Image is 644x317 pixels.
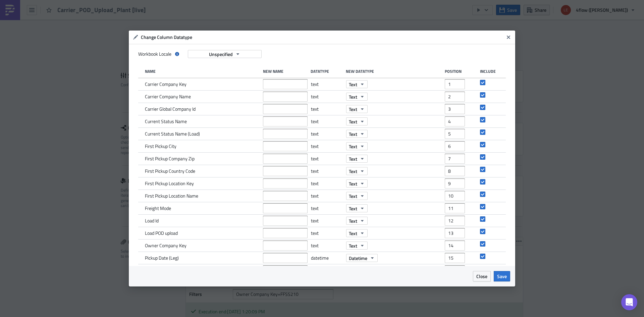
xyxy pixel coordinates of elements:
div: text [311,177,343,190]
div: text [311,78,343,90]
span: Text [349,155,357,162]
div: text [311,227,343,239]
span: Load Id [145,218,159,224]
div: text [311,128,343,140]
button: Text [346,117,368,125]
span: Carrier Company Key [145,81,186,87]
div: text [311,264,343,276]
button: Text [346,192,368,200]
button: Text [346,167,368,175]
span: Text [349,242,357,249]
button: Text [346,130,368,138]
div: Include [480,69,496,74]
div: New Name [263,69,308,74]
button: Text [346,204,368,212]
button: Close [473,271,491,281]
span: Datetime [349,255,367,262]
div: datetime [311,252,343,264]
span: Carrier Company Name [145,94,191,100]
span: Owner Company Key [145,243,186,249]
button: Close [503,32,514,42]
span: Text [349,143,357,150]
span: Save [497,273,507,280]
span: First Pickup City [145,143,176,149]
button: Text [346,217,368,225]
span: First Pickup Company Zip [145,156,195,162]
span: First Pickup Location Name [145,193,198,199]
button: Datetime [346,254,378,262]
div: text [311,103,343,115]
span: Freight Mode [145,205,171,211]
span: Text [349,81,357,88]
div: Open Intercom Messenger [621,294,637,310]
span: Current Status Name [145,118,187,124]
div: text [311,190,343,202]
span: Carrier Global Company Id [145,106,196,112]
button: Text [346,80,368,88]
span: Text [349,193,357,200]
div: text [311,202,343,214]
div: New Datatype [346,69,441,74]
span: Load POD upload [145,230,178,236]
div: text [311,240,343,252]
button: Save [494,271,510,281]
span: Text [349,130,357,138]
button: Text [346,179,368,188]
span: Pickup Date (Leg) [145,255,179,261]
span: Text [349,93,357,100]
span: First Pickup Country Code [145,168,195,174]
span: First Pickup Location Key [145,180,194,187]
span: Text [349,230,357,237]
span: Text [349,168,357,175]
span: Close [476,273,487,280]
button: Unspecified [188,50,262,58]
div: text [311,140,343,152]
span: Text [349,217,357,224]
button: Text [346,105,368,113]
span: Text [349,180,357,187]
button: Text [346,155,368,163]
span: Text [349,118,357,125]
button: Text [346,229,368,237]
span: Workbook Locale [138,51,171,57]
h6: Change Column Datatype [141,34,504,40]
div: Position [445,69,477,74]
div: Name [145,69,260,74]
div: text [311,153,343,165]
span: Text [349,106,357,113]
span: Text [349,205,357,212]
span: Current Status Name (Load) [145,131,200,137]
button: Text [346,142,368,150]
div: text [311,215,343,227]
button: Text [346,93,368,101]
div: text [311,115,343,127]
span: Unspecified [209,51,233,58]
div: text [311,165,343,177]
div: text [311,91,343,103]
button: Text [346,242,368,250]
div: Datatype [311,69,342,74]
